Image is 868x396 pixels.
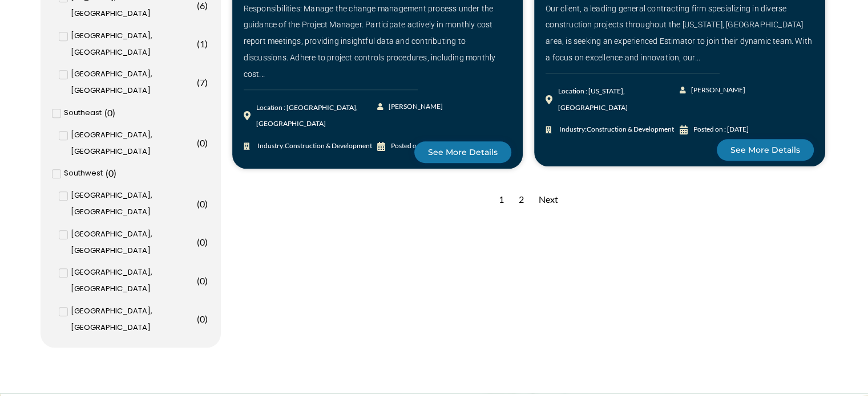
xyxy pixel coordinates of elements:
[197,313,200,324] span: (
[200,38,205,49] span: 1
[64,105,102,121] span: Southeast
[200,137,205,148] span: 0
[205,275,208,286] span: )
[688,82,745,99] span: [PERSON_NAME]
[244,1,512,83] div: Responsibilities: Manage the change management process under the guidance of the Project Manager....
[107,107,112,118] span: 0
[205,137,208,148] span: )
[71,226,194,259] span: [GEOGRAPHIC_DATA], [GEOGRAPHIC_DATA]
[200,198,205,209] span: 0
[197,275,200,286] span: (
[205,313,208,324] span: )
[108,168,114,178] span: 0
[377,99,444,115] a: [PERSON_NAME]
[200,275,205,286] span: 0
[717,139,814,161] a: See More Details
[556,121,674,138] span: Industry:
[197,236,200,247] span: (
[428,148,498,156] span: See More Details
[513,186,530,214] div: 2
[587,125,674,133] span: Construction & Development
[197,38,200,49] span: (
[112,107,115,118] span: )
[71,127,194,160] span: [GEOGRAPHIC_DATA], [GEOGRAPHIC_DATA]
[64,165,103,182] span: Southwest
[71,28,194,61] span: [GEOGRAPHIC_DATA], [GEOGRAPHIC_DATA]
[200,77,205,88] span: 7
[693,121,749,138] div: Posted on : [DATE]
[730,146,800,154] span: See More Details
[114,168,116,178] span: )
[71,303,194,336] span: [GEOGRAPHIC_DATA], [GEOGRAPHIC_DATA]
[197,137,200,148] span: (
[205,38,208,49] span: )
[680,82,746,99] a: [PERSON_NAME]
[558,83,680,116] div: Location : [US_STATE], [GEOGRAPHIC_DATA]
[104,107,107,118] span: (
[386,99,443,115] span: [PERSON_NAME]
[546,121,680,138] a: Industry:Construction & Development
[197,77,200,88] span: (
[106,168,108,178] span: (
[71,264,194,297] span: [GEOGRAPHIC_DATA], [GEOGRAPHIC_DATA]
[493,186,510,214] div: 1
[414,141,511,163] a: See More Details
[200,236,205,247] span: 0
[205,77,208,88] span: )
[533,186,564,214] div: Next
[546,1,814,66] div: Our client, a leading general contracting firm specializing in diverse construction projects thro...
[205,198,208,209] span: )
[256,100,378,133] div: Location : [GEOGRAPHIC_DATA], [GEOGRAPHIC_DATA]
[197,198,200,209] span: (
[205,236,208,247] span: )
[71,187,194,221] span: [GEOGRAPHIC_DATA], [GEOGRAPHIC_DATA]
[200,313,205,324] span: 0
[71,66,194,99] span: [GEOGRAPHIC_DATA], [GEOGRAPHIC_DATA]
